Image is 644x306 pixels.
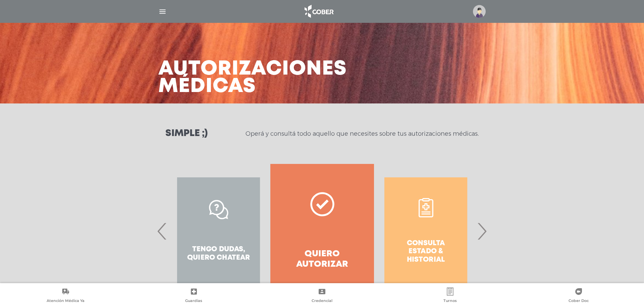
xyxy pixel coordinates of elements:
[270,164,374,298] a: Quiero autorizar
[165,129,208,138] h3: Simple ;)
[47,298,85,304] span: Atención Médica Ya
[158,60,347,95] h3: Autorizaciones médicas
[473,5,486,18] img: profile-placeholder.svg
[515,288,643,305] a: Cober Doc
[475,213,488,249] span: Next
[156,213,169,249] span: Previous
[443,298,457,304] span: Turnos
[282,249,362,270] h4: Quiero autorizar
[185,298,202,304] span: Guardias
[569,298,589,304] span: Cober Doc
[1,288,129,305] a: Atención Médica Ya
[301,3,336,19] img: logo_cober_home-white.png
[246,130,479,138] p: Operá y consultá todo aquello que necesites sobre tus autorizaciones médicas.
[158,7,167,16] img: Cober_menu-lines-white.svg
[312,298,332,304] span: Credencial
[258,288,386,305] a: Credencial
[129,288,258,305] a: Guardias
[386,288,514,305] a: Turnos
